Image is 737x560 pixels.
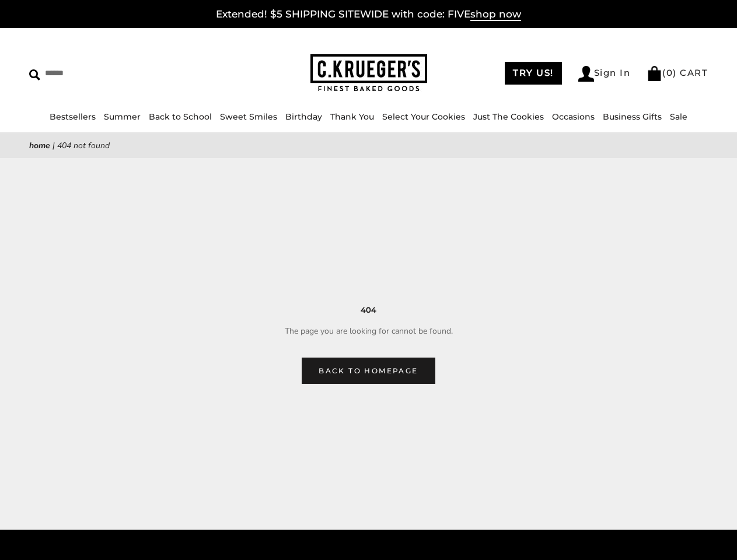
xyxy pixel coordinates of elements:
a: Thank You [330,111,374,122]
a: Home [29,140,50,151]
nav: breadcrumbs [29,139,708,152]
img: Account [578,66,594,82]
a: Sale [670,111,687,122]
a: (0) CART [647,67,708,78]
a: Occasions [552,111,595,122]
span: 404 Not Found [57,140,110,151]
a: Business Gifts [603,111,662,122]
span: 0 [666,67,673,78]
img: Search [29,69,40,80]
a: Birthday [285,111,322,122]
h3: 404 [47,304,690,316]
p: The page you are looking for cannot be found. [47,324,690,338]
img: C.KRUEGER'S [310,54,427,92]
a: Select Your Cookies [382,111,465,122]
a: Bestsellers [50,111,96,122]
a: Just The Cookies [473,111,544,122]
a: Sign In [578,66,631,82]
a: Extended! $5 SHIPPING SITEWIDE with code: FIVEshop now [216,8,521,21]
span: shop now [470,8,521,21]
a: TRY US! [505,62,562,85]
a: Sweet Smiles [220,111,277,122]
input: Search [29,64,184,82]
span: | [53,140,55,151]
a: Back to School [149,111,212,122]
img: Bag [647,66,662,81]
a: Back to homepage [302,358,435,384]
a: Summer [104,111,141,122]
